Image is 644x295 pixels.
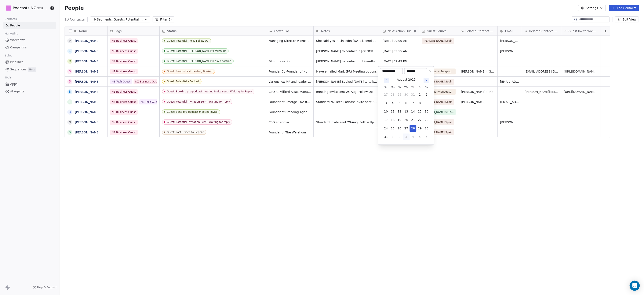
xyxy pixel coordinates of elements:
div: August 2025 [397,77,416,82]
button: 5 [416,133,423,140]
button: 30 [403,91,410,98]
button: 10 [383,108,389,115]
button: 12 [396,108,403,115]
button: 4 [410,133,416,140]
button: 20 [403,117,410,123]
button: 19 [396,117,403,123]
button: 23 [423,117,430,123]
button: 1 [389,133,396,140]
th: Thursday [410,85,416,89]
button: 30 [423,125,430,132]
button: 27 [383,91,389,98]
button: 6 [423,133,430,140]
button: 15 [416,108,423,115]
button: 18 [389,117,396,123]
button: 26 [396,125,403,132]
th: Monday [389,85,396,89]
button: 7 [410,100,416,106]
button: 11 [389,108,396,115]
button: 31 [383,133,389,140]
button: 25 [389,125,396,132]
th: Friday [416,85,423,89]
button: 9 [423,100,430,106]
button: 21 [410,117,416,123]
button: 31 [410,91,416,98]
button: 29 [416,125,423,132]
button: 22 [416,117,423,123]
button: 27 [403,125,410,132]
button: 3 [383,100,389,106]
th: Wednesday [403,85,410,89]
button: 24 [383,125,389,132]
button: 17 [383,117,389,123]
th: Saturday [423,85,430,89]
button: 28 [410,125,416,132]
button: 8 [416,100,423,106]
button: 5 [396,100,403,106]
button: 2 [423,91,430,98]
button: 28 [389,91,396,98]
button: 14 [410,108,416,115]
button: 13 [403,108,410,115]
button: 16 [423,108,430,115]
button: Go to previous month [383,77,389,83]
button: 6 [403,100,410,106]
th: Tuesday [396,85,403,89]
button: 29 [396,91,403,98]
button: Go to next month [423,77,429,83]
button: 4 [389,100,396,106]
button: 2 [396,133,403,140]
button: 3 [403,133,410,140]
th: Sunday [383,85,389,89]
button: 1 [416,91,423,98]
